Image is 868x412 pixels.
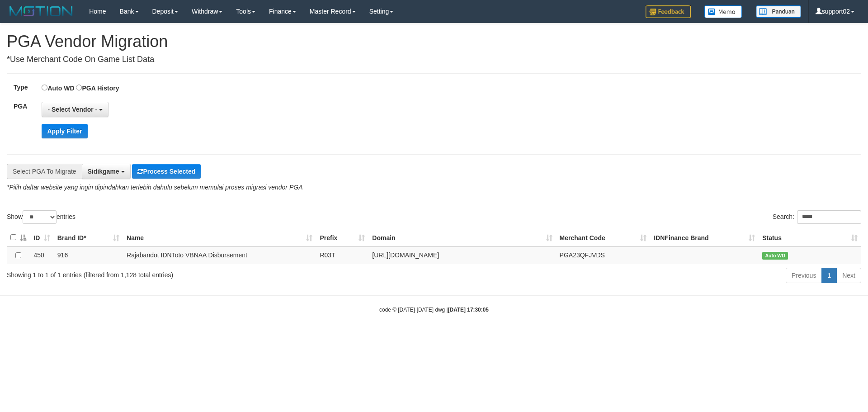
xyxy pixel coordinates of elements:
td: 916 [54,246,123,264]
input: PGA History [76,85,82,90]
div: Showing 1 to 1 of 1 entries (filtered from 1,128 total entries) [7,267,355,279]
small: code © [DATE]-[DATE] dwg | [379,307,489,313]
img: Feedback.jpg [646,5,691,18]
td: Rajabandot IDNToto VBNAA Disbursement [123,246,316,264]
td: [URL][DOMAIN_NAME] [368,246,556,264]
h1: PGA Vendor Migration [7,33,861,51]
th: IDNFinance Brand: activate to sort column ascending [650,229,759,246]
label: Type [7,83,42,92]
th: Name: activate to sort column ascending [123,229,316,246]
i: *Pilih daftar website yang ingin dipindahkan terlebih dahulu sebelum memulai proses migrasi vendo... [7,184,302,191]
span: Auto WD [762,252,788,260]
img: MOTION_logo.png [7,5,75,18]
th: Prefix: activate to sort column ascending [316,229,368,246]
label: PGA History [76,83,119,93]
th: Domain: activate to sort column ascending [368,229,556,246]
label: Show entries [7,210,75,224]
div: Select PGA To Migrate [7,164,82,179]
span: - Select Vendor - [47,106,97,113]
strong: [DATE] 17:30:05 [448,307,489,313]
a: 1 [821,268,837,283]
label: Auto WD [42,83,74,93]
th: Brand ID*: activate to sort column ascending [54,229,123,246]
button: Apply Filter [42,124,87,138]
label: PGA [7,102,42,111]
button: Process Selected [132,164,201,179]
img: panduan.png [756,5,801,18]
th: Status: activate to sort column ascending [759,229,861,246]
select: Showentries [23,210,57,224]
input: Search: [797,210,861,224]
td: PGA23QFJVDS [556,246,651,264]
button: - Select Vendor - [42,102,108,117]
input: Auto WD [42,85,47,90]
td: R03T [316,246,368,264]
button: Sidikgame [82,164,131,179]
h4: *Use Merchant Code On Game List Data [7,55,861,64]
a: Next [836,268,861,283]
th: Merchant Code: activate to sort column ascending [556,229,651,246]
a: Previous [786,268,822,283]
img: Button%20Memo.svg [704,5,742,18]
label: Search: [773,210,861,224]
span: Sidikgame [88,168,119,175]
th: ID: activate to sort column ascending [30,229,53,246]
td: 450 [30,246,53,264]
